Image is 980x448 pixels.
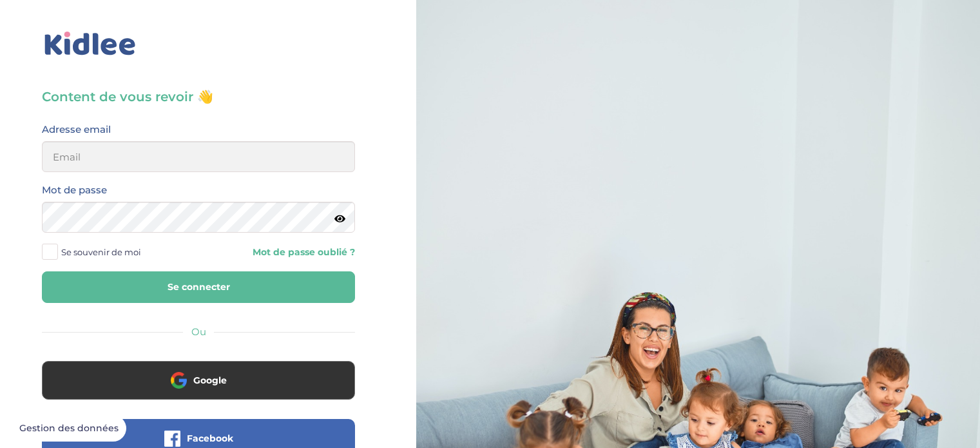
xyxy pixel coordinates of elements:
span: Gestion des données [19,423,119,434]
button: Google [42,361,355,400]
button: Gestion des données [12,415,126,442]
button: Se connecter [42,271,355,303]
label: Mot de passe [42,182,107,199]
img: logo_kidlee_bleu [42,29,139,59]
img: facebook.png [164,431,180,447]
a: Google [42,383,355,395]
img: google.png [171,372,187,388]
span: Ou [191,326,206,338]
span: Se souvenir de moi [61,244,141,260]
span: Facebook [187,432,233,445]
h3: Content de vous revoir 👋 [42,88,355,106]
label: Adresse email [42,121,111,138]
input: Email [42,141,355,172]
a: Mot de passe oublié ? [208,246,355,258]
span: Google [193,374,227,387]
